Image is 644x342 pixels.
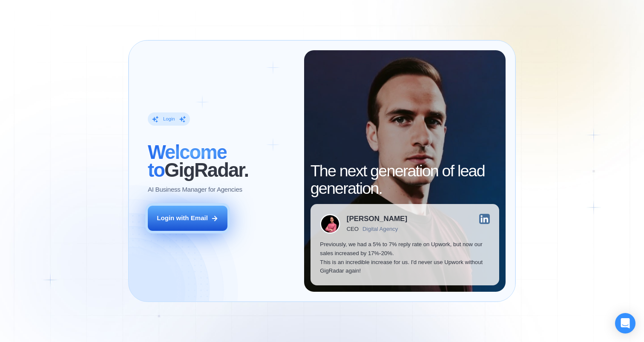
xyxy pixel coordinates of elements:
[615,313,635,333] div: Open Intercom Messenger
[320,240,489,276] p: Previously, we had a 5% to 7% reply rate on Upwork, but now our sales increased by 17%-20%. This ...
[148,206,227,231] button: Login with Email
[148,141,227,181] span: Welcome to
[157,214,208,223] div: Login with Email
[310,162,500,198] h2: The next generation of lead generation.
[148,185,242,194] p: AI Business Manager for Agencies
[347,215,407,222] div: [PERSON_NAME]
[362,226,398,232] div: Digital Agency
[347,226,359,232] div: CEO
[148,144,294,179] h2: ‍ GigRadar.
[163,116,175,122] div: Login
